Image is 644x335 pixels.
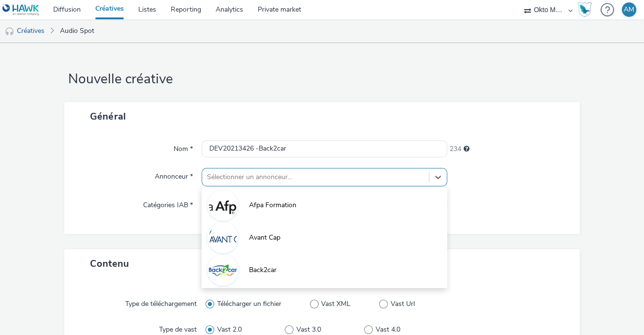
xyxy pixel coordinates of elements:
[577,2,596,17] a: Hawk Academy
[249,200,296,210] span: Afpa Formation
[209,224,237,252] img: Avant Cap
[2,4,40,16] img: undefined Logo
[624,2,634,17] div: AM
[170,140,197,154] label: Nom *
[55,19,99,43] a: Audio Spot
[209,191,237,219] img: Afpa Formation
[64,70,580,89] h1: Nouvelle créative
[90,110,125,123] span: Général
[5,27,15,36] img: audio
[139,197,197,210] label: Catégories IAB *
[321,299,351,309] span: Vast XML
[121,295,201,309] label: Type de téléchargement
[376,325,400,335] span: Vast 4.0
[209,256,237,284] img: Back2car
[155,321,201,335] label: Type de vast
[450,144,461,154] span: 234
[217,325,242,335] span: Vast 2.0
[296,325,321,335] span: Vast 3.0
[464,144,469,154] div: 255 caractères maximum
[217,299,281,309] span: Télécharger un fichier
[249,265,277,275] span: Back2car
[577,2,592,17] img: Hawk Academy
[202,140,447,157] input: Nom
[249,233,280,243] span: Avant Cap
[391,299,415,309] span: Vast Url
[90,257,129,270] span: Contenu
[151,168,197,182] label: Annonceur *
